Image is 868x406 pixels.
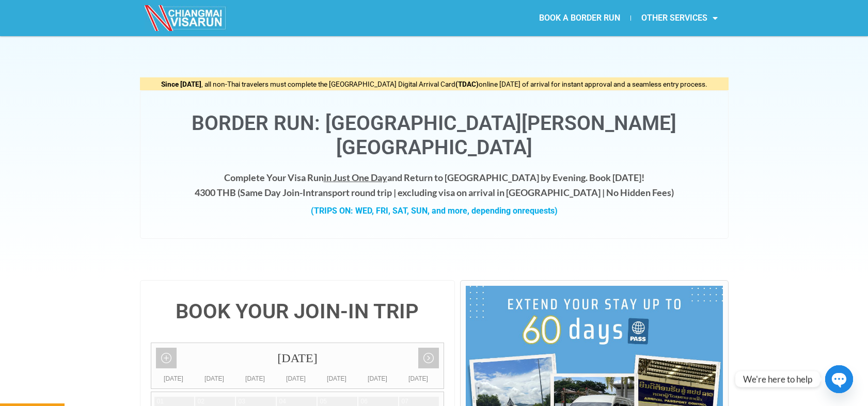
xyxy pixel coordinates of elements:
div: 05 [320,397,327,406]
span: requests) [522,206,558,216]
strong: Same Day Join-In [240,187,311,198]
div: [DATE] [153,373,194,384]
div: [DATE] [194,373,235,384]
div: 02 [198,397,204,406]
span: in Just One Day [324,172,387,183]
h1: Border Run: [GEOGRAPHIC_DATA][PERSON_NAME][GEOGRAPHIC_DATA] [151,111,718,160]
strong: (TDAC) [455,80,479,88]
nav: Menu [434,6,728,30]
strong: (TRIPS ON: WED, FRI, SAT, SUN, and more, depending on [311,206,558,216]
span: , all non-Thai travelers must complete the [GEOGRAPHIC_DATA] Digital Arrival Card online [DATE] o... [161,80,707,88]
div: [DATE] [276,373,317,384]
h4: BOOK YOUR JOIN-IN TRIP [151,301,445,322]
a: BOOK A BORDER RUN [529,6,630,30]
div: 04 [279,397,286,406]
div: [DATE] [235,373,276,384]
h4: Complete Your Visa Run and Return to [GEOGRAPHIC_DATA] by Evening. Book [DATE]! 4300 THB ( transp... [151,170,718,200]
strong: Since [DATE] [161,80,201,88]
a: OTHER SERVICES [631,6,728,30]
div: [DATE] [357,373,398,384]
div: 01 [157,397,164,406]
div: 06 [361,397,368,406]
div: [DATE] [317,373,357,384]
div: [DATE] [151,343,444,373]
div: 07 [402,397,408,406]
div: 03 [239,397,245,406]
div: [DATE] [398,373,439,384]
